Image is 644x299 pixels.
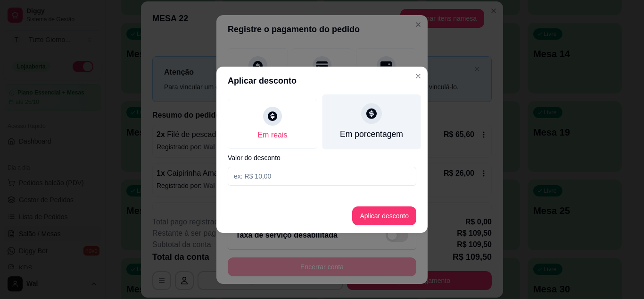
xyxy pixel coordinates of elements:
button: Aplicar desconto [352,206,416,225]
input: Valor do desconto [228,167,416,186]
div: Em reais [257,129,287,141]
label: Valor do desconto [228,154,416,161]
header: Aplicar desconto [216,67,428,95]
div: Em porcentagem [340,128,403,140]
button: Close [411,68,426,84]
